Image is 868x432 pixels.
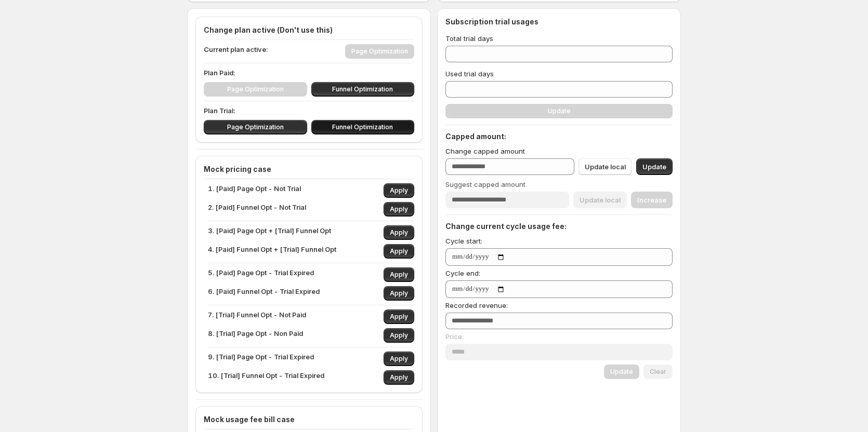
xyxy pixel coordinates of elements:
[384,202,414,217] button: Apply
[204,414,414,425] h4: Mock usage fee bill case
[445,221,673,232] h4: Change current cycle usage fee:
[332,85,393,93] span: Funnel Optimization
[208,328,303,343] p: 8. [Trial] Page Opt - Non Paid
[390,331,408,340] span: Apply
[445,301,508,309] span: Recorded revenue:
[208,244,336,259] p: 4. [Paid] Funnel Opt + [Trial] Funnel Opt
[204,164,414,174] h4: Mock pricing case
[585,161,626,172] span: Update local
[390,205,408,213] span: Apply
[445,70,494,78] span: Used trial days
[208,352,314,366] p: 9. [Trial] Page Opt - Trial Expired
[578,158,632,175] button: Update local
[445,17,538,27] h4: Subscription trial usages
[384,286,414,301] button: Apply
[445,237,482,245] span: Cycle start:
[636,158,673,175] button: Update
[384,328,414,343] button: Apply
[204,25,414,35] h4: Change plan active (Don't use this)
[445,147,525,155] span: Change capped amount
[390,228,408,237] span: Apply
[204,120,307,134] button: Page Optimization
[445,180,525,188] span: Suggest capped amount
[204,67,414,78] p: Plan Paid:
[208,225,331,240] p: 3. [Paid] Page Opt + [Trial] Funnel Opt
[332,123,393,131] span: Funnel Optimization
[204,44,268,59] p: Current plan active:
[390,247,408,255] span: Apply
[208,202,306,217] p: 2. [Paid] Funnel Opt - Not Trial
[390,186,408,195] span: Apply
[390,355,408,363] span: Apply
[208,370,324,385] p: 10. [Trial] Funnel Opt - Trial Expired
[311,120,415,134] button: Funnel Optimization
[227,123,284,131] span: Page Optimization
[208,183,301,198] p: 1. [Paid] Page Opt - Not Trial
[384,309,414,324] button: Apply
[384,244,414,259] button: Apply
[390,313,408,321] span: Apply
[445,131,673,142] h4: Capped amount:
[204,105,414,116] p: Plan Trial:
[208,309,306,324] p: 7. [Trial] Funnel Opt - Not Paid
[390,271,408,279] span: Apply
[642,161,666,172] span: Update
[208,286,320,301] p: 6. [Paid] Funnel Opt - Trial Expired
[311,82,415,97] button: Funnel Optimization
[208,267,314,282] p: 5. [Paid] Page Opt - Trial Expired
[384,183,414,198] button: Apply
[445,34,493,43] span: Total trial days
[384,352,414,366] button: Apply
[445,332,464,341] span: Price:
[390,289,408,298] span: Apply
[384,370,414,385] button: Apply
[445,269,480,277] span: Cycle end:
[384,267,414,282] button: Apply
[384,225,414,240] button: Apply
[390,373,408,382] span: Apply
